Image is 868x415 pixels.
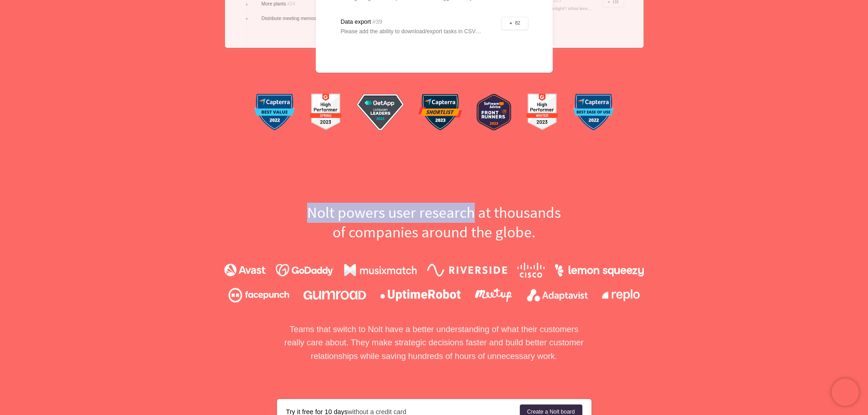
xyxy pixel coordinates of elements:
img: godaddy.fea34582f6.png [276,264,334,277]
h2: Nolt powers user research at thousands of companies around the globe. [277,203,591,242]
img: adaptavist.4060977e04.png [527,289,588,302]
img: avast.6829f2e004.png [224,264,266,277]
img: riverside.224b59c4e9.png [427,264,507,276]
img: softwareAdvice.8928b0e2d4.png [477,94,511,130]
img: getApp.168aadcbc8.png [357,94,404,130]
img: cisco.095899e268.png [517,262,545,278]
iframe: Chatra live chat [832,379,859,406]
img: meetup.9107d9babc.png [475,288,513,302]
img: g2-1.d59c70ff4a.png [309,91,342,133]
img: capterra-3.4ae8dd4a3b.png [418,94,462,130]
img: uptimerobot.920923f729.png [380,289,461,301]
img: musixmatch.134dacf828.png [344,264,417,277]
img: g2-2.67a1407cb9.png [526,91,559,133]
img: capterra-1.a005f88887.png [254,94,295,130]
img: replo.43f45c7cdc.png [602,289,640,301]
img: capterra-2.aadd15ad95.png [573,94,614,130]
p: Teams that switch to Nolt have a better understanding of what their customers really care about. ... [277,323,591,363]
img: facepunch.2d9380a33e.png [228,288,289,302]
img: gumroad.2d33986aca.png [303,291,366,300]
img: lemonsqueezy.bc0263d410.png [555,264,644,277]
